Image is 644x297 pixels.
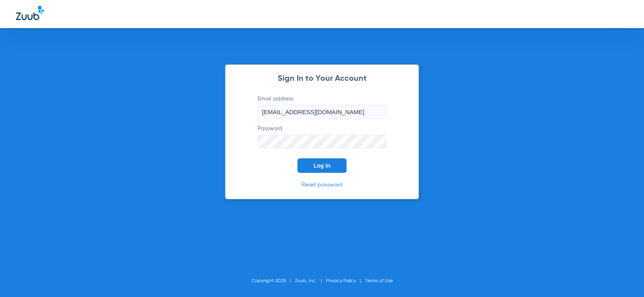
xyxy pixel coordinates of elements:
[297,158,347,173] button: Log In
[258,95,386,119] label: Email address
[258,105,386,119] input: Email address
[258,135,386,148] input: Password
[246,75,398,83] h2: Sign In to Your Account
[326,279,356,283] a: Privacy Policy
[16,6,44,20] img: Zuub Logo
[252,277,295,285] li: Copyright 2025
[314,162,330,169] span: Log In
[258,125,386,148] label: Password
[295,277,326,285] li: Zuub, Inc.
[365,279,393,283] a: Terms of Use
[301,182,343,188] a: Reset password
